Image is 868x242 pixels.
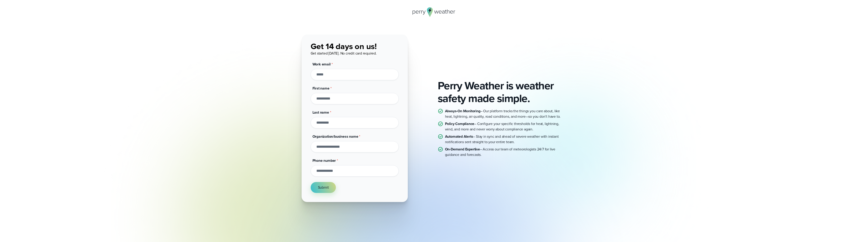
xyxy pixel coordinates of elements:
[438,79,567,105] h2: Perry Weather is weather safety made simple.
[311,40,377,52] span: Get 14 days on us!
[445,134,567,145] p: – Stay in sync and ahead of severe weather with instant notifications sent straight to your entir...
[312,110,329,115] span: Last name
[318,185,329,190] span: Submit
[445,147,480,152] strong: On-Demand Expertise
[445,121,475,126] strong: Policy Compliance
[445,108,480,114] strong: Always-On Monitoring
[311,51,377,56] span: Get started [DATE]. No credit card required.
[445,108,567,119] p: – Our platform tracks the things you care about, like heat, lightning, air quality, road conditio...
[445,147,567,157] p: – Access our team of meteorologists 24/7 for live guidance and forecasts.
[312,158,336,163] span: Phone number
[312,134,358,139] span: Organization/business name
[312,86,329,91] span: First name
[445,121,567,132] p: – Configure your specific thresholds for heat, lightning, wind, and more and never worry about co...
[445,134,473,139] strong: Automated Alerts
[311,182,336,193] button: Submit
[312,62,331,67] span: Work email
